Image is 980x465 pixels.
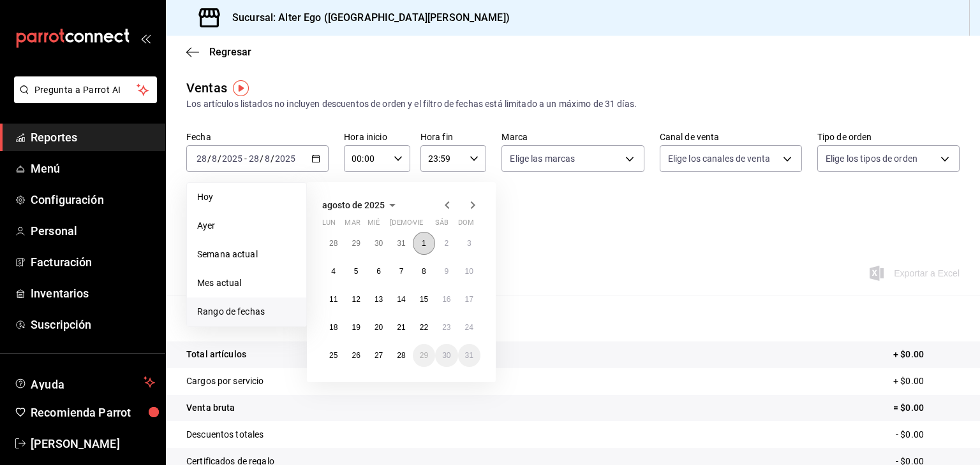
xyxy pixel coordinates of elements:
span: / [218,154,221,164]
p: Resumen [186,311,960,326]
button: 29 de agosto de 2025 [413,344,435,367]
abbr: 18 de agosto de 2025 [329,323,338,332]
input: ---- [274,154,296,164]
button: 3 de agosto de 2025 [458,232,480,255]
input: -- [211,154,218,164]
span: Facturación [31,254,155,271]
p: Venta bruta [186,401,235,415]
span: Personal [31,222,155,240]
abbr: 6 de agosto de 2025 [376,267,381,276]
span: Mes actual [197,276,296,290]
button: 15 de agosto de 2025 [413,288,435,311]
abbr: 8 de agosto de 2025 [422,267,426,276]
label: Marca [501,132,644,141]
button: 28 de julio de 2025 [322,232,345,255]
button: 22 de agosto de 2025 [413,316,435,339]
abbr: 4 de agosto de 2025 [331,267,336,276]
abbr: 26 de agosto de 2025 [352,351,360,360]
input: -- [264,154,271,164]
span: Semana actual [197,248,296,261]
span: [PERSON_NAME] [31,435,155,452]
p: + $0.00 [893,375,960,388]
button: 18 de agosto de 2025 [322,316,345,339]
label: Hora fin [420,132,487,141]
button: 17 de agosto de 2025 [458,288,480,311]
p: Descuentos totales [186,428,264,441]
p: - $0.00 [896,428,960,441]
div: Ventas [186,78,227,97]
span: - [244,154,247,164]
span: Recomienda Parrot [31,404,155,421]
abbr: 1 de agosto de 2025 [422,239,426,248]
span: agosto de 2025 [322,200,385,210]
abbr: jueves [390,218,465,232]
button: 20 de agosto de 2025 [367,316,390,339]
button: 19 de agosto de 2025 [345,316,367,339]
button: 24 de agosto de 2025 [458,316,480,339]
img: Tooltip marker [233,80,249,96]
abbr: 3 de agosto de 2025 [467,239,471,248]
abbr: 22 de agosto de 2025 [420,323,428,332]
abbr: 24 de agosto de 2025 [465,323,473,332]
abbr: sábado [435,218,449,232]
button: 9 de agosto de 2025 [435,260,457,283]
abbr: 19 de agosto de 2025 [352,323,360,332]
abbr: lunes [322,218,336,232]
label: Canal de venta [660,132,802,141]
abbr: 2 de agosto de 2025 [444,239,449,248]
abbr: 9 de agosto de 2025 [444,267,449,276]
button: 30 de agosto de 2025 [435,344,457,367]
span: Hoy [197,190,296,204]
span: Regresar [209,46,251,58]
span: Configuración [31,191,155,208]
abbr: 23 de agosto de 2025 [442,323,450,332]
button: 14 de agosto de 2025 [390,288,412,311]
abbr: 10 de agosto de 2025 [465,267,473,276]
span: Elige las marcas [510,152,575,165]
span: Elige los canales de venta [668,152,770,165]
abbr: 12 de agosto de 2025 [352,295,360,304]
button: 5 de agosto de 2025 [345,260,367,283]
abbr: 30 de julio de 2025 [375,239,383,248]
abbr: 31 de agosto de 2025 [465,351,473,360]
abbr: 29 de julio de 2025 [352,239,360,248]
h3: Sucursal: Alter Ego ([GEOGRAPHIC_DATA][PERSON_NAME]) [222,10,510,25]
abbr: 27 de agosto de 2025 [375,351,383,360]
span: Pregunta a Parrot AI [34,83,137,97]
button: 26 de agosto de 2025 [345,344,367,367]
button: 7 de agosto de 2025 [390,260,412,283]
span: / [207,154,211,164]
p: = $0.00 [893,401,960,415]
p: Cargos por servicio [186,375,264,388]
span: Ayer [197,219,296,232]
abbr: martes [345,218,360,232]
button: 27 de agosto de 2025 [367,344,390,367]
abbr: 25 de agosto de 2025 [329,351,338,360]
abbr: 7 de agosto de 2025 [399,267,404,276]
button: 28 de agosto de 2025 [390,344,412,367]
abbr: 11 de agosto de 2025 [329,295,338,304]
button: 8 de agosto de 2025 [413,260,435,283]
input: -- [248,154,260,164]
abbr: 20 de agosto de 2025 [375,323,383,332]
abbr: miércoles [367,218,380,232]
button: 2 de agosto de 2025 [435,232,457,255]
button: 29 de julio de 2025 [345,232,367,255]
button: 6 de agosto de 2025 [367,260,390,283]
button: 13 de agosto de 2025 [367,288,390,311]
button: 30 de julio de 2025 [367,232,390,255]
span: / [271,154,274,164]
abbr: 29 de agosto de 2025 [420,351,428,360]
p: Total artículos [186,348,246,361]
span: / [260,154,264,164]
div: Los artículos listados no incluyen descuentos de orden y el filtro de fechas está limitado a un m... [186,97,960,111]
input: ---- [221,154,243,164]
abbr: 31 de julio de 2025 [397,239,405,248]
button: 11 de agosto de 2025 [322,288,345,311]
button: 1 de agosto de 2025 [413,232,435,255]
p: + $0.00 [893,348,960,361]
span: Elige los tipos de orden [826,152,917,165]
button: 31 de agosto de 2025 [458,344,480,367]
span: Inventarios [31,285,155,302]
